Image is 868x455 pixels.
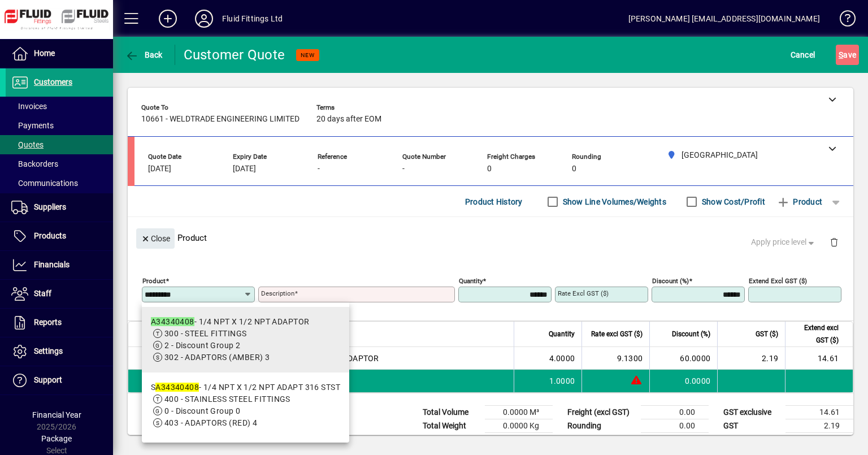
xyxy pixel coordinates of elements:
[672,328,710,340] span: Discount (%)
[41,434,72,443] span: Package
[839,50,843,59] span: S
[649,370,717,392] td: 0.0000
[164,329,247,338] span: 300 - STEEL FITTINGS
[301,51,315,59] span: NEW
[151,382,340,393] div: S - 1/4 NPT X 1/2 NPT ADAPT 316 STST
[649,347,717,370] td: 60.0000
[222,10,283,28] div: Fluid Fittings Ltd
[34,77,72,86] span: Customers
[652,277,689,285] mat-label: Discount (%)
[792,322,839,346] span: Extend excl GST ($)
[465,193,523,211] span: Product History
[641,419,709,433] td: 0.00
[836,45,859,65] button: Save
[6,280,113,308] a: Staff
[11,140,44,149] span: Quotes
[125,50,163,59] span: Back
[164,418,258,427] span: 403 - ADAPTORS (RED) 4
[141,229,170,248] span: Close
[821,228,848,255] button: Delete
[11,159,58,168] span: Backorders
[785,347,853,370] td: 14.61
[164,406,241,415] span: 0 - Discount Group 0
[164,353,270,362] span: 302 - ADAPTORS (AMBER) 3
[32,410,81,419] span: Financial Year
[128,217,853,258] div: Product
[164,341,241,350] span: 2 - Discount Group 2
[6,193,113,222] a: Suppliers
[591,328,643,340] span: Rate excl GST ($)
[136,228,175,249] button: Close
[562,419,641,433] td: Rounding
[785,433,853,447] td: 16.80
[6,40,113,68] a: Home
[151,316,310,328] div: - 1/4 NPT X 1/2 NPT ADAPTOR
[487,164,492,174] span: 0
[151,317,194,326] em: A34340408
[417,419,485,433] td: Total Weight
[785,419,853,433] td: 2.19
[549,353,575,364] span: 4.0000
[561,196,666,207] label: Show Line Volumes/Weights
[142,372,349,438] mat-option: SA34340408 - 1/4 NPT X 1/2 NPT ADAPT 316 STST
[184,46,285,64] div: Customer Quote
[562,406,641,419] td: Freight (excl GST)
[485,419,553,433] td: 0.0000 Kg
[6,251,113,279] a: Financials
[34,260,70,269] span: Financials
[641,406,709,419] td: 0.00
[756,328,778,340] span: GST ($)
[34,346,63,356] span: Settings
[6,366,113,395] a: Support
[233,164,256,174] span: [DATE]
[122,45,166,65] button: Back
[718,406,785,419] td: GST exclusive
[316,115,381,124] span: 20 days after EOM
[142,277,166,285] mat-label: Product
[831,2,854,39] a: Knowledge Base
[747,232,821,253] button: Apply price level
[11,121,54,130] span: Payments
[791,46,815,64] span: Cancel
[142,307,349,372] mat-option: A34340408 - 1/4 NPT X 1/2 NPT ADAPTOR
[34,375,62,384] span: Support
[751,236,817,248] span: Apply price level
[558,289,609,297] mat-label: Rate excl GST ($)
[6,154,113,174] a: Backorders
[155,383,199,392] em: A34340408
[261,289,294,297] mat-label: Description
[34,202,66,211] span: Suppliers
[749,277,807,285] mat-label: Extend excl GST ($)
[6,174,113,193] a: Communications
[700,196,765,207] label: Show Cost/Profit
[549,375,575,387] span: 1.0000
[113,45,175,65] app-page-header-button: Back
[318,164,320,174] span: -
[6,222,113,250] a: Products
[459,277,483,285] mat-label: Quantity
[6,116,113,135] a: Payments
[11,102,47,111] span: Invoices
[485,406,553,419] td: 0.0000 M³
[402,164,405,174] span: -
[461,192,527,212] button: Product History
[148,164,171,174] span: [DATE]
[11,179,78,188] span: Communications
[6,309,113,337] a: Reports
[6,97,113,116] a: Invoices
[34,289,51,298] span: Staff
[785,406,853,419] td: 14.61
[6,337,113,366] a: Settings
[186,8,222,29] button: Profile
[572,164,576,174] span: 0
[821,237,848,247] app-page-header-button: Delete
[718,419,785,433] td: GST
[628,10,820,28] div: [PERSON_NAME] [EMAIL_ADDRESS][DOMAIN_NAME]
[417,406,485,419] td: Total Volume
[6,135,113,154] a: Quotes
[839,46,856,64] span: ave
[34,49,55,58] span: Home
[717,347,785,370] td: 2.19
[34,231,66,240] span: Products
[133,233,177,243] app-page-header-button: Close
